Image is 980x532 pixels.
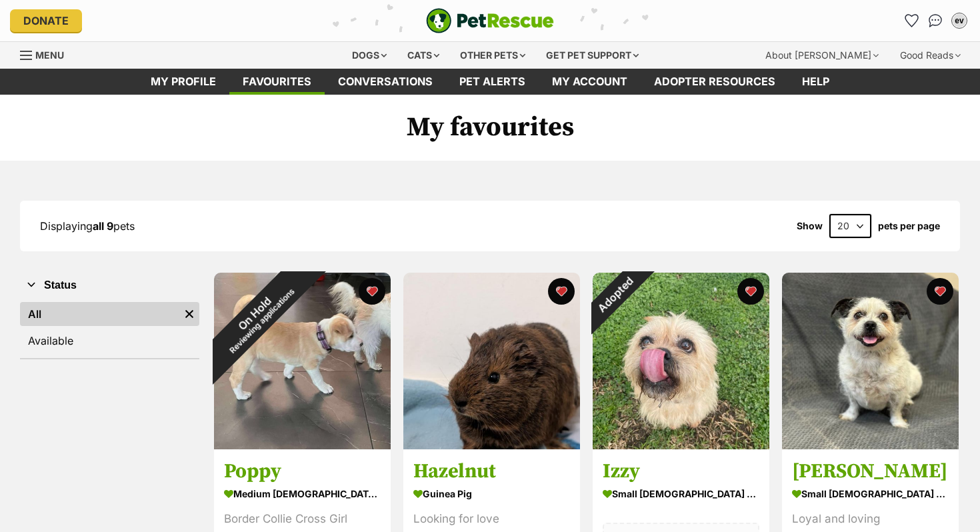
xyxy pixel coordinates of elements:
div: Border Collie Cross Girl [224,511,381,529]
button: favourite [927,278,953,305]
img: chat-41dd97257d64d25036548639549fe6c8038ab92f7586957e7f3b1b290dea8141.svg [929,14,943,27]
a: My account [539,69,641,95]
a: Help [789,69,843,95]
div: Good Reads [891,42,970,69]
img: Izzy [593,273,769,449]
div: Loyal and loving [792,511,949,529]
div: ev [953,14,966,27]
a: Adopted [593,439,769,452]
div: Get pet support [537,42,648,69]
span: Show [797,221,823,231]
a: Pet alerts [446,69,539,95]
h3: Hazelnut [413,459,570,485]
button: favourite [737,278,764,305]
button: favourite [548,278,575,305]
div: small [DEMOGRAPHIC_DATA] Dog [603,485,759,504]
a: Favourites [901,10,922,31]
a: Remove filter [179,302,199,326]
div: About [PERSON_NAME] [756,42,888,69]
div: Adopted [575,255,655,335]
h3: [PERSON_NAME] [792,459,949,485]
a: Adopter resources [641,69,789,95]
div: Guinea Pig [413,485,570,504]
button: favourite [359,278,385,305]
div: medium [DEMOGRAPHIC_DATA] Dog [224,485,381,504]
a: My profile [137,69,229,95]
a: All [20,302,179,326]
div: Status [20,299,199,358]
span: Displaying pets [40,219,135,233]
ul: Account quick links [901,10,970,31]
h3: Poppy [224,459,381,485]
label: pets per page [878,221,940,231]
a: Donate [10,9,82,32]
h3: Izzy [603,459,759,485]
div: Looking for love [413,511,570,529]
button: Status [20,277,199,294]
div: Cats [398,42,449,69]
a: PetRescue [426,8,554,33]
span: Menu [35,49,64,61]
div: Other pets [451,42,535,69]
div: Dogs [343,42,396,69]
img: Hazelnut [403,273,580,449]
a: Available [20,329,199,353]
a: Conversations [925,10,946,31]
button: My account [949,10,970,31]
img: Poppy [214,273,391,449]
img: logo-e224e6f780fb5917bec1dbf3a21bbac754714ae5b6737aabdf751b685950b380.svg [426,8,554,33]
img: Marty [782,273,959,449]
div: small [DEMOGRAPHIC_DATA] Dog [792,485,949,504]
a: On HoldReviewing applications [214,439,391,452]
strong: all 9 [93,219,113,233]
div: On Hold [185,243,332,391]
a: conversations [325,69,446,95]
a: Menu [20,42,73,66]
span: Reviewing applications [228,287,297,355]
a: Favourites [229,69,325,95]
